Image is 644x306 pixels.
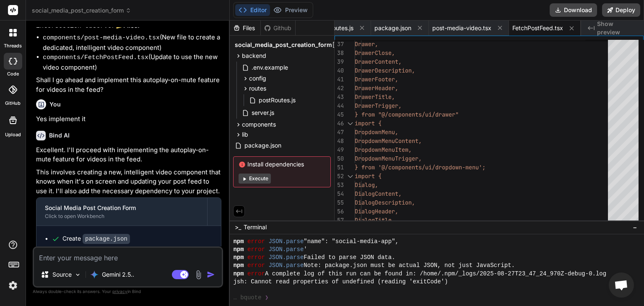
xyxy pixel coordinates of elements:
img: Gemini 2.5 Pro [90,270,99,279]
div: 44 [335,101,344,110]
span: npm [233,262,244,270]
img: settings [6,278,20,293]
p: Excellent. I'll proceed with implementing the autoplay-on-mute feature for videos in the feed. [36,145,221,164]
div: 45 [335,110,344,119]
span: DropdownMenuContent, [355,137,422,145]
span: DropdownMenu, [355,128,398,136]
span: import { [355,119,382,127]
span: "name": "social-media-app", [304,238,399,246]
span: error [247,238,265,246]
span: DropdownMenuItem, [355,146,412,153]
span: } from "@/components/ui/drawer" [355,111,459,118]
button: Download [550,3,597,17]
span: ' [304,246,307,254]
span: postRoutes.js [258,95,296,105]
span: DialogContent, [355,190,402,197]
li: (Update to use the new video component) [43,52,221,72]
span: npm [233,238,244,246]
p: Gemini 2.5.. [102,270,134,279]
div: 52 [335,172,344,181]
span: DrawerTrigger, [355,102,402,109]
span: backend [242,52,266,60]
span: Dialog, [355,181,378,189]
div: 54 [335,189,344,198]
span: DrawerDescription, [355,67,415,74]
span: postRoutes.js [317,24,353,32]
span: social_media_post_creation_form [32,6,131,15]
div: Files [230,24,260,32]
div: 40 [335,66,344,75]
span: post-media-video.tsx [432,24,491,32]
div: 46 [335,119,344,128]
span: npm [233,254,244,262]
span: A complete log of this run can be found in: /home/.npm/_logs/2025-08-27T23_47_24_970Z-debug-0.log [265,270,606,278]
span: DrawerHeader, [355,84,398,92]
code: react-intersection-observer [36,12,189,30]
div: 50 [335,154,344,163]
p: This involves creating a new, intelligent video component that knows when it's on screen and upda... [36,168,221,196]
span: DrawerTitle, [355,93,395,101]
div: Click to collapse the range. [345,172,356,181]
div: 41 [335,75,344,84]
span: Terminal [244,223,267,231]
span: ❯ [265,294,269,302]
div: 38 [335,49,344,57]
h6: Bind AI [49,131,70,140]
span: package.json [244,140,282,150]
span: config [249,74,266,83]
div: 57 [335,216,344,225]
div: 47 [335,128,344,137]
span: routes [249,84,266,93]
span: DrawerContent, [355,58,402,65]
span: Note: package.json must be actual JSON, not just JavaScript. [304,262,515,270]
span: error [247,262,265,270]
button: Deploy [602,3,640,17]
div: 37 [335,40,344,49]
label: GitHub [5,100,21,107]
span: jsh: Cannot read properties of undefined (reading 'exitCode') [233,278,448,286]
span: DrawerFooter, [355,75,398,83]
div: 55 [335,198,344,207]
span: JSON.parse [268,238,304,246]
span: lib [242,130,248,139]
div: 53 [335,181,344,189]
span: error [247,270,265,278]
code: components/FetchPostFeed.tsx [43,54,148,61]
span: error [247,246,265,254]
span: Failed to parse JSON data. [304,254,395,262]
p: Yes implement it [36,114,221,124]
a: Open chat [609,272,634,298]
span: JSON.parse [268,254,304,262]
div: Github [261,24,295,32]
label: Upload [5,131,21,138]
span: import { [355,172,382,180]
span: DialogHeader, [355,207,398,215]
div: Social Media Post Creation Form [45,204,199,212]
p: Shall I go ahead and implement this autoplay-on-mute feature for videos in the feed? [36,75,221,94]
div: 48 [335,137,344,145]
div: Click to open Workbench [45,213,199,220]
button: Execute [239,174,271,184]
span: Install dependencies [239,160,325,169]
h6: You [49,100,61,109]
span: FetchPostFeed.tsx [512,24,563,32]
span: .env.example [251,62,289,73]
strong: Files: [123,21,140,29]
div: Click to collapse the range. [345,119,356,128]
div: 51 [335,163,344,172]
span: social_media_post_creation_form [235,41,332,49]
span: package.json [374,24,411,32]
span: DialogTitle, [355,216,395,224]
span: Show preview [597,20,637,36]
span: … bquote [233,294,261,302]
label: threads [4,42,22,49]
span: npm [233,270,244,278]
span: DialogDescription, [355,199,415,206]
button: − [631,220,639,234]
span: server.js [251,108,275,118]
button: Preview [270,4,311,16]
span: DrawerClose, [355,49,395,57]
span: privacy [112,289,127,294]
span: } from '@/components/ui/dropdown-menu'; [355,163,486,171]
code: package.json [83,234,130,244]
